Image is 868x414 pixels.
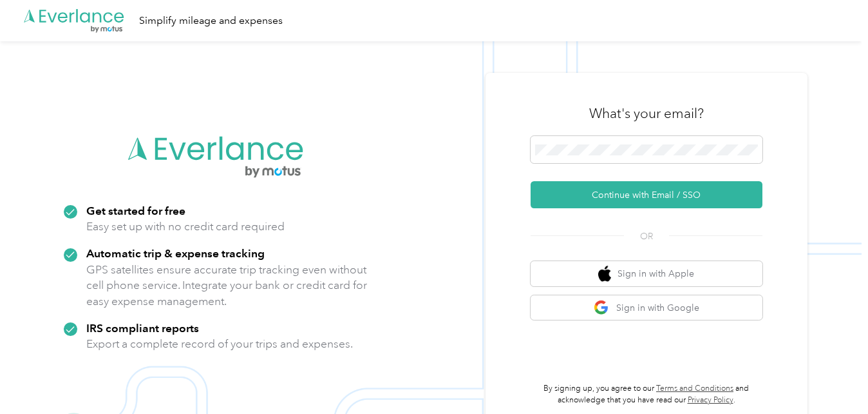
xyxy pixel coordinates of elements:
[531,181,762,208] button: Continue with Email / SSO
[531,383,762,406] p: By signing up, you agree to our and acknowledge that you have read our .
[594,300,610,316] img: google logo
[86,204,185,217] strong: Get started for free
[598,266,611,282] img: apple logo
[86,219,285,235] p: Easy set up with no credit card required
[531,261,762,286] button: apple logoSign in with Apple
[86,321,199,335] strong: IRS compliant reports
[624,230,669,243] span: OR
[531,295,762,320] button: google logoSign in with Google
[656,384,733,393] a: Terms and Conditions
[589,104,704,123] h3: What's your email?
[86,246,265,260] strong: Automatic trip & expense tracking
[86,262,368,310] p: GPS satellites ensure accurate trip tracking even without cell phone service. Integrate your bank...
[139,13,283,29] div: Simplify mileage and expenses
[86,336,353,352] p: Export a complete record of your trips and expenses.
[688,395,733,405] a: Privacy Policy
